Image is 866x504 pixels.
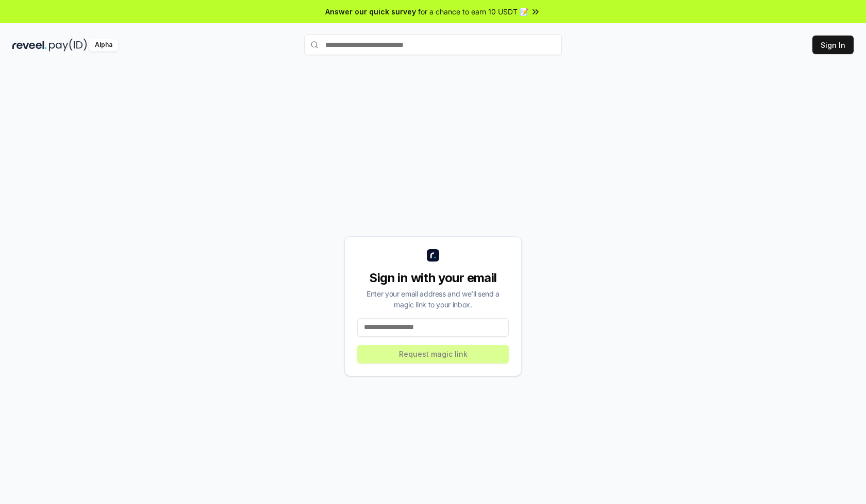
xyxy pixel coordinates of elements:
[418,6,528,17] span: for a chance to earn 10 USDT 📝
[12,39,47,51] img: reveel_dark
[325,6,416,17] span: Answer our quick survey
[357,288,509,310] div: Enter your email address and we’ll send a magic link to your inbox.
[427,249,439,262] img: logo_small
[49,39,87,51] img: pay_id
[812,36,854,54] button: Sign In
[89,39,118,51] div: Alpha
[357,270,509,286] div: Sign in with your email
